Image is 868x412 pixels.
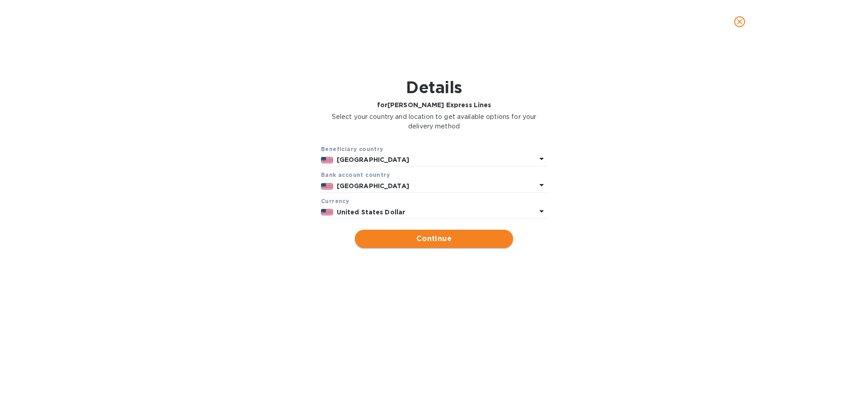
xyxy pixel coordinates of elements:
iframe: Chat Widget [823,369,868,412]
button: Continue [355,230,513,248]
b: Currency [321,198,349,204]
img: USD [321,209,333,215]
b: [GEOGRAPHIC_DATA] [337,182,409,189]
b: for [PERSON_NAME] Express Lines [377,101,491,109]
b: Beneficiary country [321,146,383,152]
p: Select your country and location to get available options for your delivery method [321,112,547,131]
b: Bank account cоuntry [321,171,390,178]
img: US [321,183,333,189]
img: US [321,157,333,163]
h1: Details [321,78,547,97]
b: [GEOGRAPHIC_DATA] [337,156,409,163]
b: United States Dollar [337,208,406,216]
button: close [729,11,750,33]
span: Continue [362,233,506,244]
